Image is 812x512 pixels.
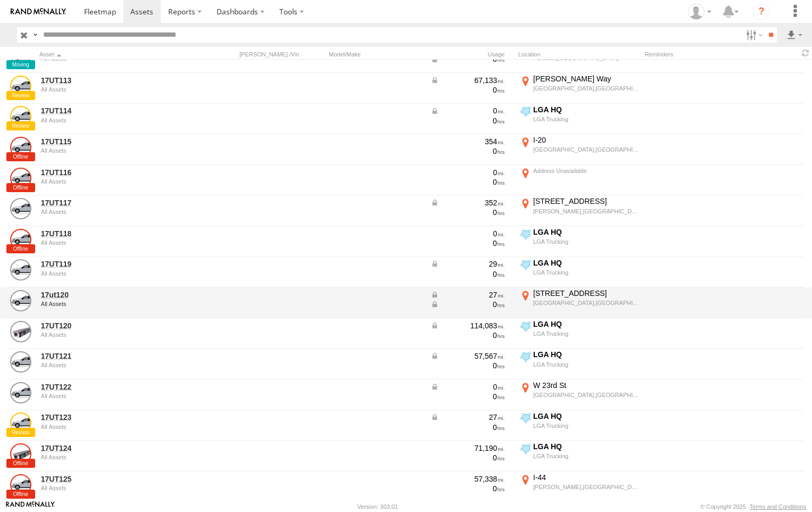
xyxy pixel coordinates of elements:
div: Data from Vehicle CANbus [430,351,505,361]
div: Model/Make [329,51,425,58]
a: View Asset Details [10,45,31,66]
a: 17UT122 [41,382,187,392]
a: 17UT123 [41,412,187,422]
div: Version: 303.01 [358,503,398,510]
a: View Asset Details [10,321,31,342]
label: Search Filter Options [742,27,765,43]
div: Carlos Vazquez [684,4,715,20]
div: 0 [430,85,505,95]
a: View Asset Details [10,229,31,250]
div: W 23rd St [533,381,639,390]
div: [PERSON_NAME]./Vin [239,51,325,58]
img: rand-logo.svg [11,8,66,15]
label: Click to View Current Location [518,258,641,287]
label: Click to View Current Location [518,135,641,164]
div: LGA Trucking [533,269,639,276]
div: 0 [430,361,505,370]
div: LGA HQ [533,411,639,421]
a: Terms and Conditions [750,503,806,510]
label: Click to View Current Location [518,227,641,256]
label: Click to View Current Location [518,105,641,134]
label: Click to View Current Location [518,319,641,348]
div: Data from Vehicle CANbus [430,321,505,331]
a: 17UT118 [41,229,187,238]
a: View Asset Details [10,290,31,311]
div: LGA HQ [533,442,639,451]
div: undefined [41,117,187,123]
div: LGA HQ [533,258,639,268]
div: 354 [430,137,505,146]
a: Visit our Website [6,501,55,512]
a: 17UT117 [41,198,187,208]
div: LGA HQ [533,227,639,237]
label: Click to View Current Location [518,166,641,195]
label: Click to View Current Location [518,350,641,378]
label: Click to View Current Location [518,473,641,501]
div: LGA Trucking [533,115,639,123]
div: Data from Vehicle CANbus [430,106,505,115]
label: Click to View Current Location [518,411,641,440]
div: Data from Vehicle CANbus [430,198,505,208]
div: LGA Trucking [533,452,639,460]
a: View Asset Details [10,474,31,496]
a: View Asset Details [10,137,31,158]
div: undefined [41,86,187,93]
a: View Asset Details [10,198,31,219]
div: undefined [41,301,187,307]
div: 0 [430,208,505,217]
div: [PERSON_NAME],[GEOGRAPHIC_DATA] [533,483,639,491]
div: Usage [429,51,514,58]
label: Click to View Current Location [518,288,641,317]
div: [GEOGRAPHIC_DATA],[GEOGRAPHIC_DATA] [533,299,639,307]
div: 0 [430,331,505,340]
label: Click to View Current Location [518,381,641,409]
div: Data from Vehicle CANbus [430,54,505,64]
div: LGA Trucking [533,330,639,337]
label: Click to View Current Location [518,196,641,225]
a: View Asset Details [10,412,31,434]
a: 17UT113 [41,76,187,85]
div: Data from Vehicle CANbus [430,290,505,300]
a: View Asset Details [10,351,31,373]
a: 17UT124 [41,443,187,453]
div: [PERSON_NAME] Way [533,74,639,84]
a: 17UT120 [41,321,187,331]
div: 0 [430,423,505,432]
div: [STREET_ADDRESS] [533,196,639,206]
a: View Asset Details [10,382,31,403]
div: 0 [430,392,505,401]
label: Search Query [31,27,39,43]
div: undefined [41,270,187,277]
div: [GEOGRAPHIC_DATA],[GEOGRAPHIC_DATA] [533,391,639,399]
div: LGA Trucking [533,361,639,368]
a: 17UT116 [41,168,187,177]
a: 17UT121 [41,351,187,361]
div: 0 [430,453,505,463]
div: 57,338 [430,474,505,484]
div: I-44 [533,473,639,482]
div: I-20 [533,135,639,145]
div: undefined [41,209,187,215]
div: 0 [430,484,505,493]
i: ? [753,3,770,20]
a: 17UT115 [41,137,187,146]
div: Data from Vehicle CANbus [430,382,505,392]
div: [GEOGRAPHIC_DATA],[GEOGRAPHIC_DATA] [533,85,639,92]
div: Data from Vehicle CANbus [430,412,505,422]
div: 0 [430,116,505,126]
div: Data from Vehicle CANbus [430,259,505,269]
div: 0 [430,168,505,177]
div: 0 [430,177,505,187]
a: View Asset Details [10,168,31,189]
span: Refresh [799,48,812,58]
div: undefined [41,454,187,460]
div: LGA HQ [533,319,639,329]
div: 0 [430,238,505,248]
div: undefined [41,332,187,338]
div: [PERSON_NAME],[GEOGRAPHIC_DATA] [533,208,639,215]
a: 17UT119 [41,259,187,269]
div: undefined [41,240,187,246]
div: [GEOGRAPHIC_DATA],[GEOGRAPHIC_DATA] [533,146,639,153]
div: undefined [41,393,187,399]
div: [STREET_ADDRESS] [533,288,639,298]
